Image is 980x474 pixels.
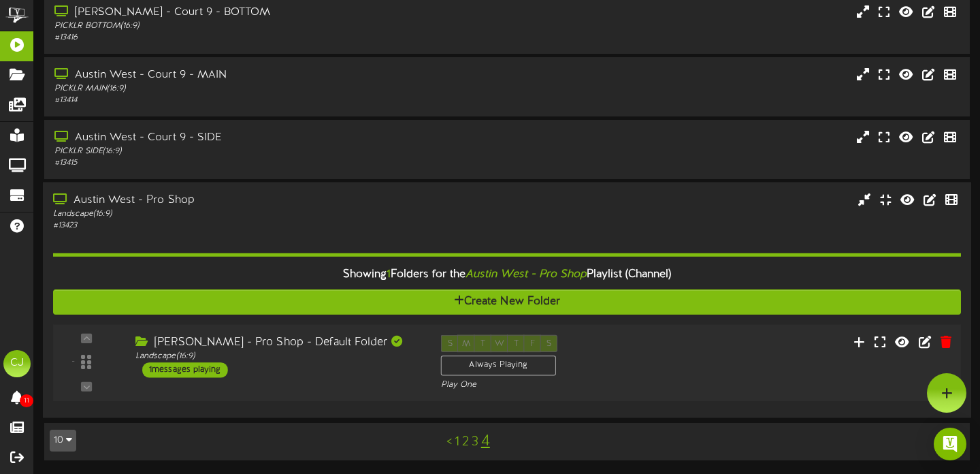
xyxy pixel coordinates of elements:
div: # 13416 [54,32,420,44]
div: Austin West - Pro Shop [53,193,419,208]
div: Landscape ( 16:9 ) [135,351,421,362]
div: 1 messages playing [142,362,228,377]
div: Play One [441,379,649,391]
div: Always Playing [441,355,556,376]
a: 1 [455,434,459,449]
span: 11 [20,394,33,407]
div: # 13414 [54,95,420,106]
div: Showing Folders for the Playlist (Channel) [43,260,971,289]
div: Austin West - Court 9 - SIDE [54,130,420,146]
div: [PERSON_NAME] - Pro Shop - Default Folder [135,335,421,351]
a: 4 [481,432,490,450]
a: 2 [462,434,469,449]
div: Open Intercom Messenger [934,428,966,460]
i: Austin West - Pro Shop [465,268,587,281]
button: 10 [50,430,76,452]
div: PICKLR MAIN ( 16:9 ) [54,83,420,95]
div: Austin West - Court 9 - MAIN [54,67,420,83]
div: # 13415 [54,157,420,169]
div: PICKLR SIDE ( 16:9 ) [54,146,420,157]
div: [PERSON_NAME] - Court 9 - BOTTOM [54,5,420,20]
div: Landscape ( 16:9 ) [53,208,419,220]
div: PICKLR BOTTOM ( 16:9 ) [54,20,420,32]
button: Create New Folder [53,289,961,315]
div: # 13423 [53,220,419,232]
span: 1 [387,268,391,281]
a: 3 [472,434,478,449]
a: < [446,434,452,449]
div: CJ [3,350,31,377]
